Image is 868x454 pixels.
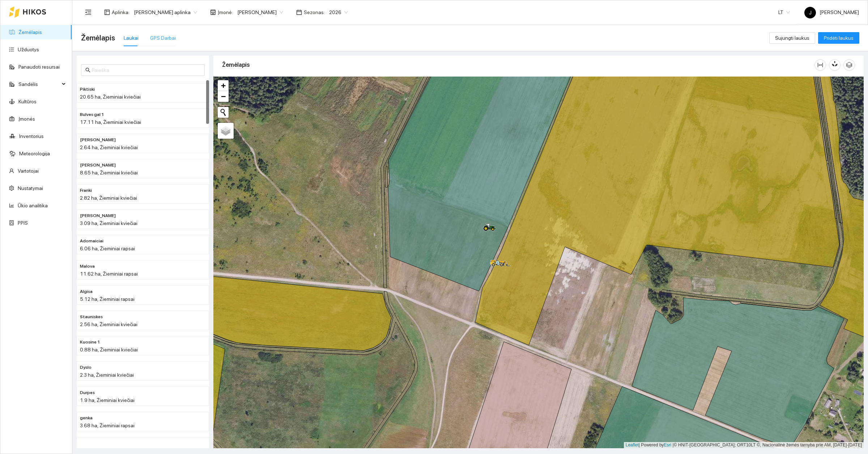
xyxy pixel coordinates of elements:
[775,34,809,42] span: Sujungti laukus
[80,288,93,295] span: Algisa
[80,314,103,320] span: Stauniskes
[18,185,43,191] a: Nustatymai
[824,34,854,42] span: Pridėti laukus
[80,296,135,302] span: 5.12 ha, Žieminiai rapsai
[80,94,141,100] span: 20.65 ha, Žieminiai kviečiai
[80,423,135,428] span: 3.68 ha, Žieminiai rapsai
[664,442,672,447] a: Esri
[80,364,92,371] span: Dyslo
[218,8,233,16] span: Įmonė :
[80,347,138,353] span: 0.88 ha, Žieminiai kviečiai
[104,9,110,15] span: layout
[769,32,815,44] button: Sujungti laukus
[80,339,100,346] span: Kuosine 1
[80,246,135,251] span: 6.06 ha, Žieminiai rapsai
[18,99,37,104] a: Kultūros
[80,397,135,403] span: 1.9 ha, Žieminiai kviečiai
[329,7,348,18] span: 2026
[80,263,95,270] span: Malova
[296,9,302,15] span: calendar
[221,92,226,101] span: −
[80,212,116,219] span: Ričardo
[818,35,859,41] a: Pridėti laukus
[218,80,229,91] a: Zoom in
[80,187,92,194] span: Franki
[150,34,176,42] div: GPS Darbai
[80,389,95,396] span: Durpes
[18,29,42,35] a: Žemėlapis
[673,442,674,447] span: |
[804,9,859,15] span: [PERSON_NAME]
[80,372,134,378] span: 2.3 ha, Žieminiai kviečiai
[80,144,138,150] span: 2.64 ha, Žieminiai kviečiai
[80,220,137,226] span: 3.09 ha, Žieminiai kviečiai
[85,9,92,16] span: menu-fold
[80,238,103,245] span: Adomaiciai
[218,123,234,139] a: Layers
[222,55,814,75] div: Žemėlapis
[818,32,859,44] button: Pridėti laukus
[218,107,229,118] button: Initiate a new search
[19,151,50,156] a: Meteorologija
[92,66,200,74] input: Paieška
[210,9,216,15] span: shop
[80,415,93,421] span: genka
[80,162,116,169] span: Konstantino nuoma
[237,7,283,18] span: Jerzy Gvozdovič
[18,47,39,52] a: Užduotys
[80,137,116,143] span: Franki krapal
[80,271,138,277] span: 11.62 ha, Žieminiai rapsai
[626,442,639,447] a: Leaflet
[18,168,39,174] a: Vartotojai
[80,86,95,93] span: Piktiski
[624,442,864,448] div: | Powered by © HNIT-[GEOGRAPHIC_DATA]; ORT10LT ©, Nacionalinė žemės tarnyba prie AM, [DATE]-[DATE]
[18,220,28,226] a: PPIS
[80,321,137,327] span: 2.56 ha, Žieminiai kviečiai
[218,91,229,102] a: Zoom out
[18,64,60,70] a: Panaudoti resursai
[80,119,141,125] span: 17.11 ha, Žieminiai kviečiai
[814,59,826,71] button: column-width
[304,8,325,16] span: Sezonas :
[134,7,197,18] span: Jerzy Gvozdovicz aplinka
[80,111,104,118] span: Bulves gal 1
[815,62,826,68] span: column-width
[769,35,815,41] a: Sujungti laukus
[778,7,790,18] span: LT
[80,195,137,201] span: 2.82 ha, Žieminiai kviečiai
[18,116,35,122] a: Įmonės
[124,34,139,42] div: Laukai
[80,170,138,176] span: 8.65 ha, Žieminiai kviečiai
[809,7,812,18] span: J
[19,133,44,139] a: Inventorius
[112,8,129,16] span: Aplinka :
[81,32,115,44] span: Žemėlapis
[18,77,60,91] span: Sandėlis
[81,5,95,20] button: menu-fold
[221,81,226,90] span: +
[18,203,48,208] a: Ūkio analitika
[85,68,90,73] span: search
